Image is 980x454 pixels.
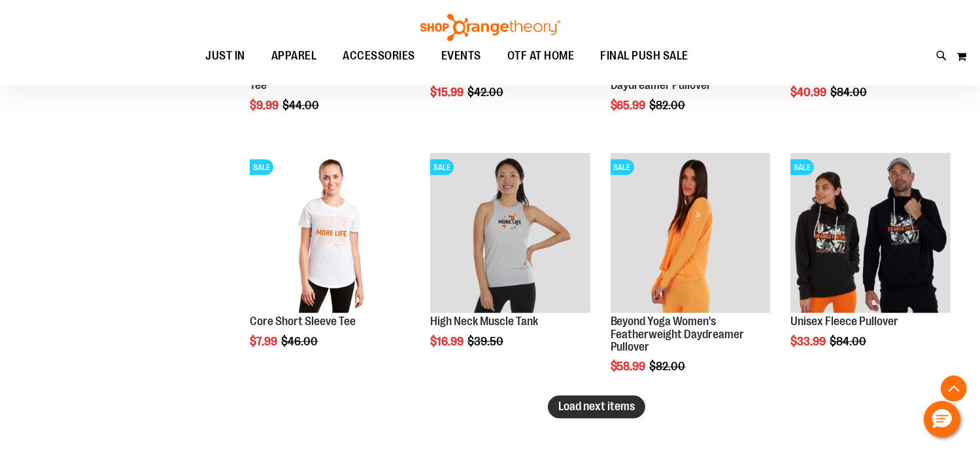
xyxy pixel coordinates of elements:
[587,41,701,71] a: FINAL PUSH SALE
[924,401,960,438] button: Hello, have a question? Let’s chat.
[558,400,635,413] span: Load next items
[600,41,688,71] span: FINAL PUSH SALE
[494,41,588,71] a: OTF AT HOME
[790,160,814,175] span: SALE
[790,153,951,313] img: Product image for Unisex Fleece Pullover
[611,360,648,374] span: $58.99
[205,41,245,71] span: JUST IN
[430,160,454,175] span: SALE
[430,86,465,99] span: $15.99
[941,375,967,402] button: Back To Top
[790,86,828,99] span: $40.99
[611,153,771,313] img: Product image for Beyond Yoga Womens Featherweight Daydreamer Pullover
[830,335,868,348] span: $84.00
[430,153,590,315] a: Product image for High Neck Muscle TankSALE
[271,41,317,71] span: APPAREL
[424,147,597,381] div: product
[343,41,415,71] span: ACCESSORIES
[650,99,688,112] span: $82.00
[467,86,505,99] span: $42.00
[250,153,410,313] img: Product image for Core Short Sleeve Tee
[611,65,745,92] a: Beyond Yoga Featherweight Daydreamer Pullover
[441,41,481,71] span: EVENTS
[548,396,645,419] button: Load next items
[428,41,494,71] a: EVENTS
[430,315,538,328] a: High Neck Muscle Tank
[192,41,258,71] a: JUST IN
[784,147,957,381] div: product
[258,41,330,71] a: APPAREL
[329,41,428,71] a: ACCESSORIES
[604,147,777,407] div: product
[250,315,356,328] a: Core Short Sleeve Tee
[507,41,575,71] span: OTF AT HOME
[790,335,828,348] span: $33.99
[611,315,745,354] a: Beyond Yoga Women's Featherweight Daydreamer Pullover
[611,99,648,112] span: $65.99
[467,335,505,348] span: $39.50
[611,153,771,315] a: Product image for Beyond Yoga Womens Featherweight Daydreamer PulloverSALE
[250,160,273,175] span: SALE
[418,14,562,41] img: Shop Orangetheory
[281,335,320,348] span: $46.00
[250,153,410,315] a: Product image for Core Short Sleeve TeeSALE
[282,99,321,112] span: $44.00
[430,153,590,313] img: Product image for High Neck Muscle Tank
[650,360,688,374] span: $82.00
[790,153,951,315] a: Product image for Unisex Fleece PulloverSALE
[243,147,416,381] div: product
[611,160,634,175] span: SALE
[790,315,898,328] a: Unisex Fleece Pullover
[250,99,280,112] span: $9.99
[250,335,279,348] span: $7.99
[430,335,465,348] span: $16.99
[250,65,393,92] a: Unisex Short Sleeve Recovery Tee
[830,86,869,99] span: $84.00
